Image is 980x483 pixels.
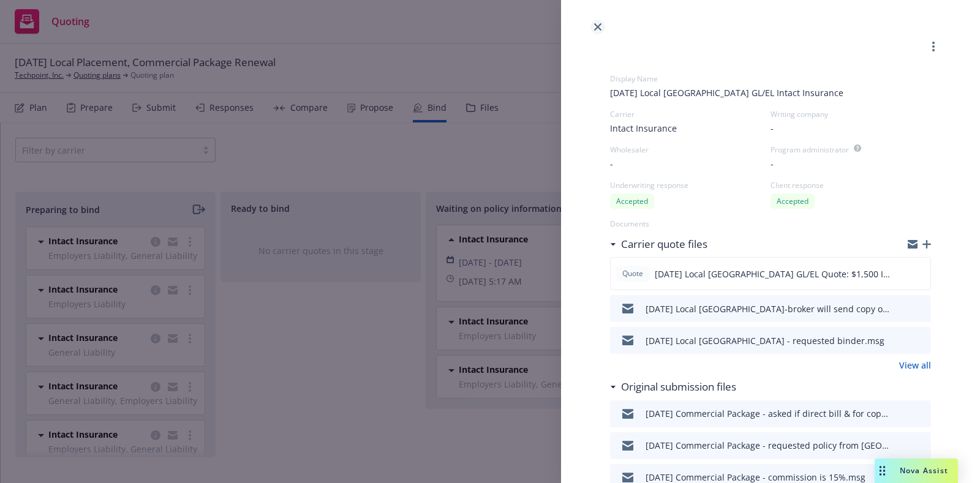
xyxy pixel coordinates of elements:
[900,465,948,476] span: Nova Assist
[771,144,849,155] div: Program administrator
[646,302,891,315] div: [DATE] Local [GEOGRAPHIC_DATA]-broker will send copy of binder.msg
[771,180,931,190] div: Client response
[771,122,774,135] span: -
[915,438,926,453] button: preview file
[875,459,958,483] button: Nova Assist
[610,180,771,190] div: Underwriting response
[895,406,905,421] button: download file
[610,109,771,119] div: Carrier
[621,379,736,395] h3: Original submission files
[914,266,925,281] button: preview file
[621,236,707,252] h3: Carrier quote files
[771,109,931,119] div: Writing company
[895,438,905,453] button: download file
[620,268,645,279] span: Quote
[646,407,891,420] div: [DATE] Commercial Package - asked if direct bill & for copy of invoice.msg
[610,236,707,252] div: Carrier quote files
[610,86,931,99] span: [DATE] Local [GEOGRAPHIC_DATA] GL/EL Intact Insurance
[915,333,926,348] button: preview file
[610,157,613,170] span: -
[646,334,884,347] div: [DATE] Local [GEOGRAPHIC_DATA] - requested binder.msg
[875,459,890,483] div: Drag to move
[915,406,926,421] button: preview file
[899,359,931,372] a: View all
[610,122,677,135] span: Intact Insurance
[590,20,605,34] a: close
[895,333,905,348] button: download file
[771,157,774,170] span: -
[646,439,891,452] div: [DATE] Commercial Package - requested policy from [GEOGRAPHIC_DATA]msg
[915,301,926,316] button: preview file
[895,301,905,316] button: download file
[610,219,931,229] div: Documents
[610,379,736,395] div: Original submission files
[610,73,931,84] div: Display Name
[771,193,815,209] div: Accepted
[895,266,905,281] button: download file
[655,268,895,280] span: [DATE] Local [GEOGRAPHIC_DATA] GL/EL Quote: $1,500 Intact.pdf
[610,193,654,209] div: Accepted
[926,39,941,54] a: more
[610,144,771,155] div: Wholesaler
